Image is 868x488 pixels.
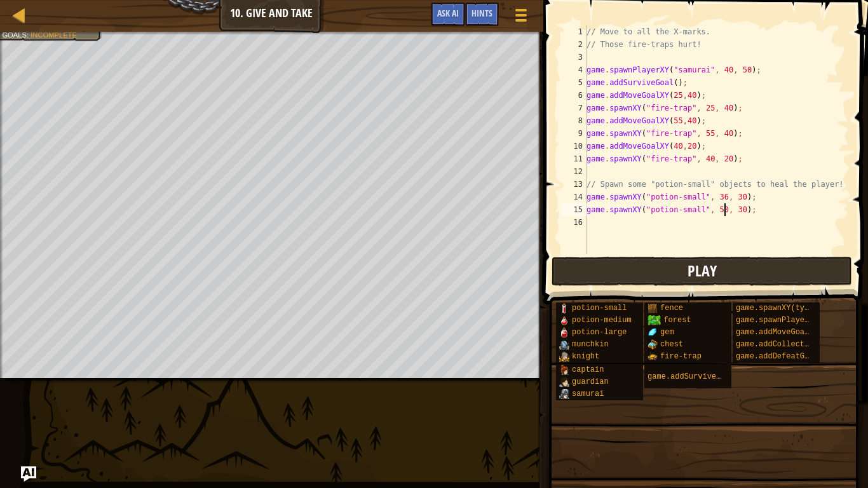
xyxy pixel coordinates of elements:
[561,89,587,102] div: 6
[660,328,674,337] span: gem
[471,7,492,19] span: Hints
[559,303,569,313] img: portrait.png
[561,38,587,51] div: 2
[561,152,587,165] div: 11
[660,340,683,349] span: chest
[572,340,609,349] span: munchkin
[648,339,658,349] img: portrait.png
[572,365,604,374] span: captain
[572,304,627,313] span: potion-small
[561,51,587,64] div: 3
[505,3,537,32] button: Show game menu
[648,372,776,381] span: game.addSurviveGoal(seconds)
[561,76,587,89] div: 5
[572,352,599,361] span: knight
[736,304,846,313] span: game.spawnXY(type, x, y)
[559,389,569,399] img: portrait.png
[559,365,569,375] img: portrait.png
[660,352,702,361] span: fire-trap
[561,203,587,216] div: 15
[736,352,855,361] span: game.addDefeatGoal(amount)
[736,328,846,337] span: game.addMoveGoalXY(x, y)
[572,377,609,386] span: guardian
[572,316,632,325] span: potion-medium
[552,257,852,286] button: Play
[561,165,587,178] div: 12
[559,315,569,325] img: portrait.png
[559,339,569,349] img: portrait.png
[572,390,604,398] span: samurai
[561,64,587,76] div: 4
[660,304,683,313] span: fence
[561,25,587,38] div: 1
[559,351,569,362] img: portrait.png
[561,114,587,127] div: 8
[561,216,587,229] div: 16
[648,315,661,325] img: trees_1.png
[648,351,658,362] img: portrait.png
[21,466,36,482] button: Ask AI
[561,127,587,140] div: 9
[431,3,465,26] button: Ask AI
[572,328,627,337] span: potion-large
[559,377,569,387] img: portrait.png
[648,327,658,337] img: portrait.png
[688,261,717,281] span: Play
[663,316,691,325] span: forest
[648,303,658,313] img: portrait.png
[561,178,587,191] div: 13
[561,191,587,203] div: 14
[561,102,587,114] div: 7
[559,327,569,337] img: portrait.png
[437,7,459,19] span: Ask AI
[736,340,859,349] span: game.addCollectGoal(amount)
[561,140,587,152] div: 10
